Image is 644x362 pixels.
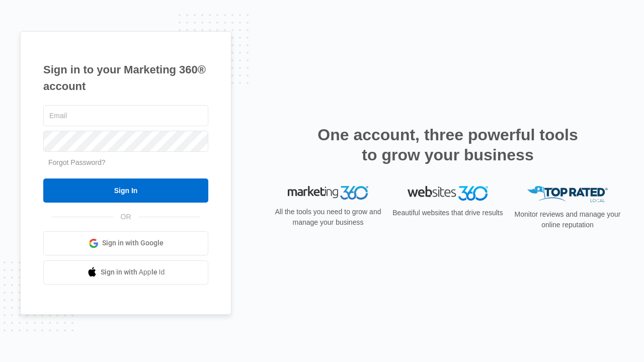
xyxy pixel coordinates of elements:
[114,212,138,222] span: OR
[314,125,581,165] h2: One account, three powerful tools to grow your business
[48,158,106,166] a: Forgot Password?
[43,260,208,285] a: Sign in with Apple Id
[43,61,208,95] h1: Sign in to your Marketing 360® account
[43,231,208,255] a: Sign in with Google
[408,186,488,201] img: Websites 360
[288,186,368,200] img: Marketing 360
[391,208,504,218] p: Beautiful websites that drive results
[101,267,165,278] span: Sign in with Apple Id
[43,178,208,203] input: Sign In
[272,207,384,228] p: All the tools you need to grow and manage your business
[527,186,608,203] img: Top Rated Local
[102,238,164,248] span: Sign in with Google
[43,105,208,126] input: Email
[511,209,624,230] p: Monitor reviews and manage your online reputation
